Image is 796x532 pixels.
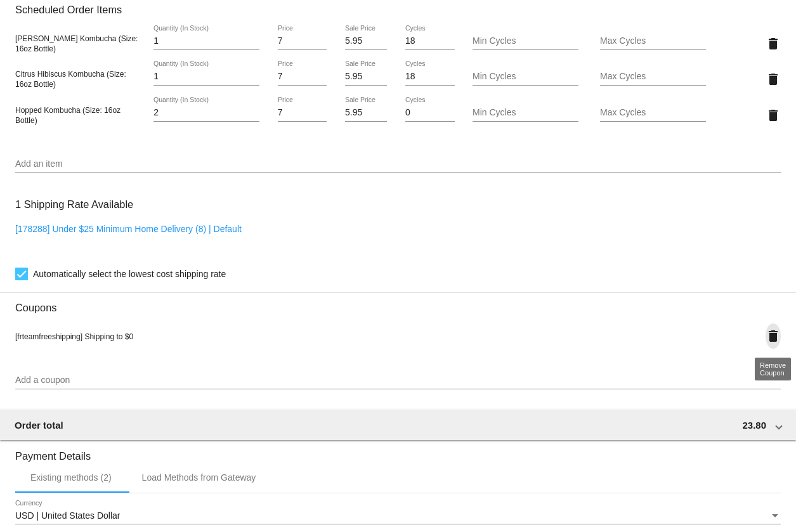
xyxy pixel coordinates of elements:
input: Price [278,72,327,82]
mat-icon: delete [766,108,781,123]
input: Sale Price [345,108,387,118]
h3: Coupons [15,292,781,314]
input: Price [278,108,327,118]
span: Citrus Hibiscus Kombucha (Size: 16oz Bottle) [15,70,126,89]
input: Sale Price [345,72,387,82]
input: Min Cycles [473,36,578,46]
input: Min Cycles [473,72,578,82]
input: Max Cycles [600,72,706,82]
input: Max Cycles [600,36,706,46]
div: Load Methods from Gateway [142,472,256,483]
span: Order total [15,420,63,431]
span: Automatically select the lowest cost shipping rate [33,266,226,282]
input: Quantity (In Stock) [153,108,259,118]
input: Cycles [405,72,455,82]
input: Max Cycles [600,108,706,118]
mat-icon: delete [766,36,781,51]
span: [frteamfreeshipping] Shipping to $0 [15,332,133,341]
input: Price [278,36,327,46]
h3: Payment Details [15,441,781,462]
a: [178288] Under $25 Minimum Home Delivery (8) | Default [15,224,242,234]
input: Cycles [405,108,455,118]
mat-icon: delete [766,328,781,344]
mat-icon: delete [766,72,781,87]
span: USD | United States Dollar [15,510,120,521]
span: Hopped Kombucha (Size: 16oz Bottle) [15,106,121,125]
input: Min Cycles [473,108,578,118]
input: Cycles [405,36,455,46]
mat-select: Currency [15,511,781,521]
h3: 1 Shipping Rate Available [15,191,133,218]
input: Sale Price [345,36,387,46]
span: [PERSON_NAME] Kombucha (Size: 16oz Bottle) [15,34,138,53]
input: Quantity (In Stock) [153,72,259,82]
input: Add an item [15,159,781,169]
input: Quantity (In Stock) [153,36,259,46]
div: Existing methods (2) [30,472,112,483]
span: 23.80 [742,420,766,431]
input: Add a coupon [15,375,781,386]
